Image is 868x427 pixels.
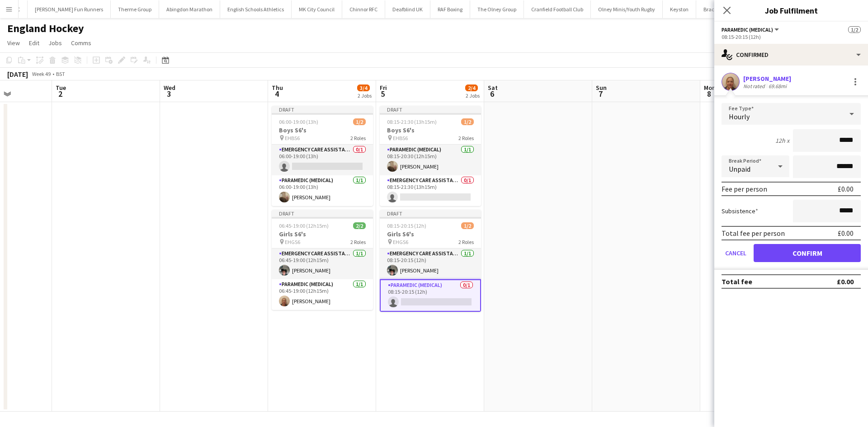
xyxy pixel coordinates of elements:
[380,249,481,279] app-card-role: Emergency Care Assistant (Medical)1/108:15-20:15 (12h)[PERSON_NAME]
[380,145,481,175] app-card-role: Paramedic (Medical)1/108:15-20:30 (12h15m)[PERSON_NAME]
[358,92,372,99] div: 2 Jobs
[387,222,426,229] span: 08:15-20:15 (12h)
[272,126,373,134] h3: Boys S6's
[385,0,430,18] button: Deafblind UK
[767,83,788,89] div: 69.68mi
[458,239,474,245] span: 2 Roles
[714,44,868,66] div: Confirmed
[4,37,24,49] a: View
[722,229,785,238] div: Total fee per person
[488,84,498,92] span: Sat
[380,126,481,134] h3: Boys S6's
[350,239,366,245] span: 2 Roles
[838,184,854,193] div: £0.00
[722,244,750,262] button: Cancel
[162,89,175,99] span: 3
[696,0,739,18] button: Brackley TC
[378,89,387,99] span: 5
[272,106,373,206] app-job-card: Draft06:00-19:00 (13h)1/2Boys S6's EHBS62 RolesEmergency Care Assistant (Medical)0/106:00-19:00 (...
[7,39,20,47] span: View
[29,39,39,47] span: Edit
[703,89,716,99] span: 8
[272,230,373,238] h3: Girls S6's
[380,175,481,206] app-card-role: Emergency Care Assistant (Medical)0/108:15-21:30 (13h15m)
[722,33,861,40] div: 08:15-20:15 (12h)
[71,39,91,47] span: Comms
[387,118,437,125] span: 08:15-21:30 (13h15m)
[591,0,663,18] button: Olney Minis/Youth Rugby
[838,229,854,238] div: £0.00
[380,106,481,206] app-job-card: Draft08:15-21:30 (13h15m)1/2Boys S6's EHBS62 RolesParamedic (Medical)1/108:15-20:30 (12h15m)[PERS...
[729,164,750,174] span: Unpaid
[357,84,370,91] span: 3/4
[722,207,758,215] label: Subsistence
[380,106,481,113] div: Draft
[272,249,373,279] app-card-role: Emergency Care Assistant (Medical)1/106:45-19:00 (12h15m)[PERSON_NAME]
[380,84,387,92] span: Fri
[342,0,385,18] button: Chinnor RFC
[25,37,43,49] a: Edit
[465,84,478,91] span: 2/4
[54,89,66,99] span: 2
[714,5,868,16] h3: Job Fulfilment
[470,0,524,18] button: The Olney Group
[722,184,767,193] div: Fee per person
[272,210,373,310] app-job-card: Draft06:45-19:00 (12h15m)2/2Girls S6's EHGS62 RolesEmergency Care Assistant (Medical)1/106:45-19:...
[56,84,66,92] span: Tue
[353,118,366,125] span: 1/2
[743,75,791,83] div: [PERSON_NAME]
[722,26,780,33] button: Paramedic (Medical)
[220,0,292,18] button: English Schools Athletics
[350,135,366,141] span: 2 Roles
[729,112,750,121] span: Hourly
[775,136,789,145] div: 12h x
[7,70,28,79] div: [DATE]
[272,106,373,113] div: Draft
[837,277,854,286] div: £0.00
[380,279,481,312] app-card-role: Paramedic (Medical)0/108:15-20:15 (12h)
[270,89,283,99] span: 4
[56,70,65,77] div: BST
[722,26,773,33] span: Paramedic (Medical)
[594,89,607,99] span: 7
[743,83,767,89] div: Not rated
[461,118,474,125] span: 1/2
[754,244,861,262] button: Confirm
[704,84,716,92] span: Mon
[285,135,300,141] span: EHBS6
[272,84,283,92] span: Thu
[430,0,470,18] button: RAF Boxing
[7,22,84,35] h1: England Hockey
[272,210,373,217] div: Draft
[393,239,408,245] span: EHGS6
[458,135,474,141] span: 2 Roles
[722,277,752,286] div: Total fee
[461,222,474,229] span: 1/2
[111,0,159,18] button: Therme Group
[272,175,373,206] app-card-role: Paramedic (Medical)1/106:00-19:00 (13h)[PERSON_NAME]
[393,135,408,141] span: EHBS6
[353,222,366,229] span: 2/2
[48,39,62,47] span: Jobs
[30,70,52,77] span: Week 49
[45,37,66,49] a: Jobs
[279,222,329,229] span: 06:45-19:00 (12h15m)
[380,230,481,238] h3: Girls S6's
[524,0,591,18] button: Cranfield Football Club
[279,118,318,125] span: 06:00-19:00 (13h)
[486,89,498,99] span: 6
[272,279,373,310] app-card-role: Paramedic (Medical)1/106:45-19:00 (12h15m)[PERSON_NAME]
[292,0,342,18] button: MK City Council
[596,84,607,92] span: Sun
[848,26,861,33] span: 1/2
[28,0,111,18] button: [PERSON_NAME] Fun Runners
[380,210,481,312] app-job-card: Draft08:15-20:15 (12h)1/2Girls S6's EHGS62 RolesEmergency Care Assistant (Medical)1/108:15-20:15 ...
[663,0,696,18] button: Keyston
[164,84,175,92] span: Wed
[272,145,373,175] app-card-role: Emergency Care Assistant (Medical)0/106:00-19:00 (13h)
[67,37,95,49] a: Comms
